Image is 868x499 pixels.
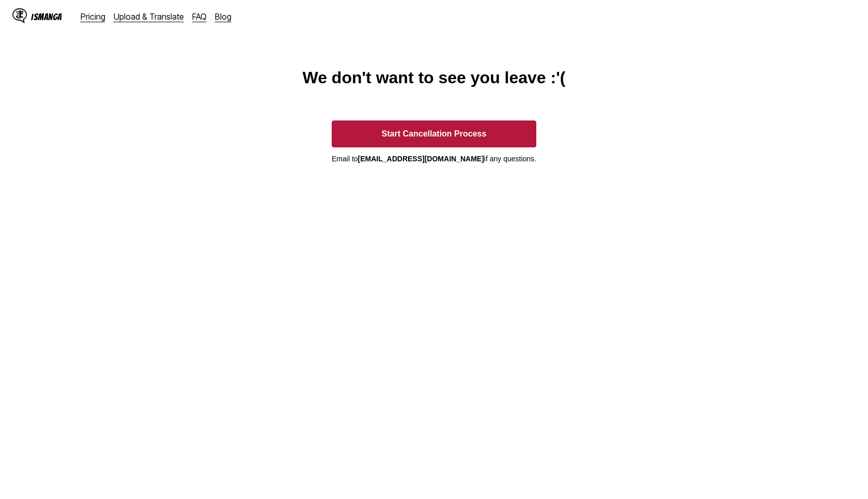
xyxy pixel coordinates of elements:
a: Blog [215,11,231,22]
b: [EMAIL_ADDRESS][DOMAIN_NAME] [358,155,484,163]
div: IsManga [31,12,62,22]
h1: We don't want to see you leave :'( [303,68,566,87]
a: Pricing [81,11,105,22]
a: Upload & Translate [114,11,184,22]
a: IsManga LogoIsManga [12,8,81,25]
button: Start Cancellation Process [332,120,536,147]
p: Email to if any questions. [332,155,536,163]
a: FAQ [192,11,207,22]
img: IsManga Logo [12,8,27,23]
